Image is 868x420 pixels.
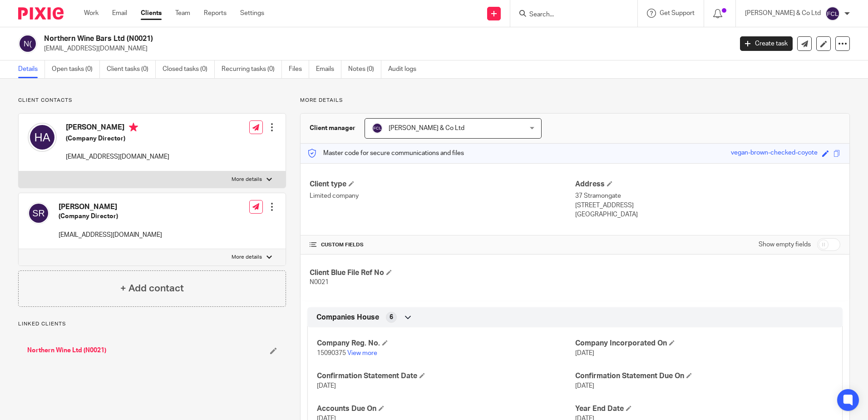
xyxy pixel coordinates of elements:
[317,371,575,381] h4: Confirmation Statement Date
[310,180,575,189] h4: Client type
[66,134,169,143] h5: (Company Director)
[18,34,37,53] img: svg%3E
[317,350,346,356] span: 15090375
[745,9,821,18] p: [PERSON_NAME] & Co Ltd
[317,383,336,389] span: [DATE]
[66,123,169,134] h4: [PERSON_NAME]
[52,60,100,78] a: Open tasks (0)
[575,191,840,200] p: 37 Stramongate
[316,313,379,322] span: Companies House
[731,148,818,159] div: vegan-brown-checked-coyote
[740,36,793,51] a: Create task
[660,10,695,16] span: Get Support
[44,44,726,53] p: [EMAIL_ADDRESS][DOMAIN_NAME]
[348,60,381,78] a: Notes (0)
[575,383,594,389] span: [DATE]
[28,202,49,224] img: svg%3E
[222,60,282,78] a: Recurring tasks (0)
[28,123,57,152] img: svg%3E
[317,339,575,348] h4: Company Reg. No.
[372,123,383,134] img: svg%3E
[528,11,610,19] input: Search
[163,60,215,78] a: Closed tasks (0)
[289,60,309,78] a: Files
[575,404,833,414] h4: Year End Date
[240,9,264,18] a: Settings
[18,320,286,328] p: Linked clients
[317,404,575,414] h4: Accounts Due On
[310,268,575,278] h4: Client Blue File Ref No
[18,7,64,20] img: Pixie
[310,279,329,285] span: N0021
[307,149,464,158] p: Master code for secure communications and files
[825,6,840,21] img: svg%3E
[18,97,286,104] p: Client contacts
[112,9,127,18] a: Email
[390,313,393,322] span: 6
[129,123,138,132] i: Primary
[107,60,156,78] a: Client tasks (0)
[66,152,169,161] p: [EMAIL_ADDRESS][DOMAIN_NAME]
[232,176,262,183] p: More details
[575,350,594,356] span: [DATE]
[18,60,45,78] a: Details
[347,350,377,356] a: View more
[141,9,162,18] a: Clients
[316,60,341,78] a: Emails
[310,241,575,249] h4: CUSTOM FIELDS
[575,339,833,348] h4: Company Incorporated On
[59,202,162,212] h4: [PERSON_NAME]
[59,230,162,240] p: [EMAIL_ADDRESS][DOMAIN_NAME]
[575,201,840,210] p: [STREET_ADDRESS]
[310,124,355,133] h3: Client manager
[27,346,106,355] a: Northern Wine Ltd (N0021)
[59,212,162,221] h5: (Company Director)
[204,9,227,18] a: Reports
[232,254,262,261] p: More details
[44,34,590,44] h2: Northern Wine Bars Ltd (N0021)
[759,240,811,249] label: Show empty fields
[84,9,99,18] a: Work
[120,281,184,295] h4: + Add contact
[388,60,423,78] a: Audit logs
[300,97,850,104] p: More details
[389,125,464,131] span: [PERSON_NAME] & Co Ltd
[575,210,840,219] p: [GEOGRAPHIC_DATA]
[575,180,840,189] h4: Address
[310,191,575,200] p: Limited company
[175,9,190,18] a: Team
[575,371,833,381] h4: Confirmation Statement Due On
